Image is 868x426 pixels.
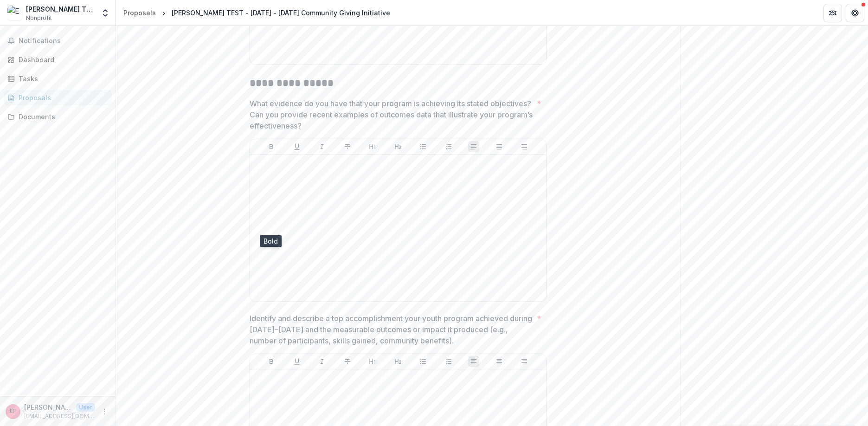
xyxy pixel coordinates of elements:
a: Tasks [4,71,112,86]
button: Strike [342,356,353,367]
div: [PERSON_NAME] TEST - [DATE] - [DATE] Community Giving Initiative [172,8,390,18]
button: Align Right [519,141,530,152]
button: Bullet List [418,141,429,152]
button: Align Left [468,356,479,367]
p: [PERSON_NAME] [24,402,72,412]
div: Documents [19,112,104,122]
button: Align Right [519,356,530,367]
span: Notifications [19,37,108,45]
div: Erendira Flores [10,408,16,414]
button: Bullet List [418,356,429,367]
button: Heading 2 [392,356,404,367]
nav: breadcrumb [120,6,394,19]
p: [EMAIL_ADDRESS][DOMAIN_NAME] [24,412,95,420]
button: Bold [266,356,277,367]
button: Notifications [4,33,112,48]
p: What evidence do you have that your program is achieving its stated objectives? Can you provide r... [250,98,533,131]
button: More [99,406,110,417]
button: Ordered List [443,356,454,367]
button: Heading 1 [367,356,378,367]
button: Underline [291,141,302,152]
button: Partners [823,4,842,22]
div: Proposals [19,93,104,103]
button: Ordered List [443,141,454,152]
button: Get Help [846,4,864,22]
button: Italicize [316,141,328,152]
p: User [76,403,95,412]
a: Proposals [120,6,160,19]
button: Open entity switcher [99,4,112,22]
div: Dashboard [19,55,104,65]
button: Heading 2 [392,141,404,152]
a: Documents [4,109,112,124]
a: Dashboard [4,52,112,67]
div: Tasks [19,74,104,84]
p: Identify and describe a top accomplishment your youth program achieved during [DATE]–[DATE] and t... [250,313,533,346]
button: Align Left [468,141,479,152]
button: Bold [266,141,277,152]
div: [PERSON_NAME] TEST [26,4,95,14]
div: Proposals [123,8,156,18]
button: Strike [342,141,353,152]
button: Italicize [316,356,328,367]
button: Align Center [494,141,505,152]
button: Align Center [494,356,505,367]
a: Proposals [4,90,112,105]
button: Heading 1 [367,141,378,152]
button: Underline [291,356,302,367]
img: Erendira TEST [7,6,22,20]
span: Nonprofit [26,14,52,22]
